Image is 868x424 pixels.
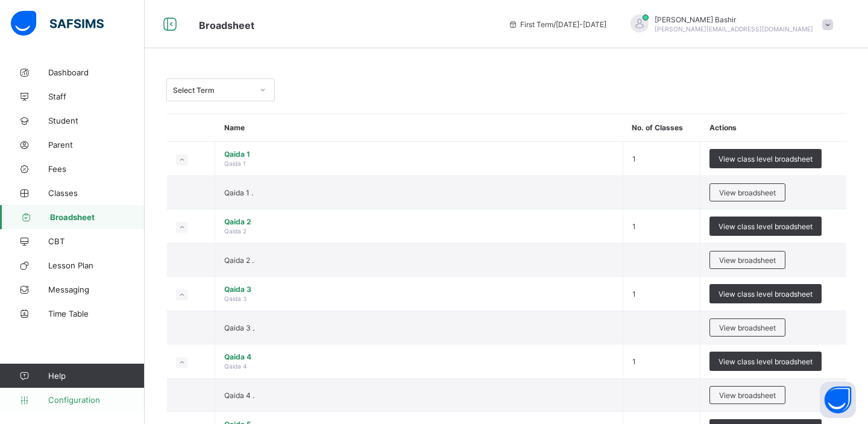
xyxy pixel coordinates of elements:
[224,285,614,294] span: Qaida 3
[48,116,145,125] span: Student
[719,391,776,400] span: View broadsheet
[709,318,785,327] a: View broadsheet
[48,395,144,405] span: Configuration
[224,362,247,370] span: Qaida 4
[700,114,846,142] th: Actions
[709,284,822,293] a: View class level broadsheet
[709,183,785,192] a: View broadsheet
[623,114,700,142] th: No. of Classes
[224,160,246,167] span: Qaida 1
[719,222,813,231] span: View class level broadsheet
[655,15,813,24] span: [PERSON_NAME] Bashir
[709,352,822,361] a: View class level broadsheet
[48,236,145,246] span: CBT
[820,382,856,418] button: Open asap
[719,323,776,332] span: View broadsheet
[224,391,254,400] span: Qaida 4 .
[632,222,636,231] span: 1
[224,295,247,302] span: Qaida 3
[709,217,822,226] a: View class level broadsheet
[224,352,614,361] span: Qaida 4
[48,309,145,318] span: Time Table
[709,149,822,158] a: View class level broadsheet
[719,188,776,197] span: View broadsheet
[719,154,813,163] span: View class level broadsheet
[719,357,813,366] span: View class level broadsheet
[709,386,785,395] a: View broadsheet
[224,256,254,265] span: Qaida 2 .
[199,19,254,31] span: Broadsheet
[224,227,247,235] span: Qaida 2
[709,251,785,260] a: View broadsheet
[224,217,614,226] span: Qaida 2
[655,25,813,33] span: [PERSON_NAME][EMAIL_ADDRESS][DOMAIN_NAME]
[719,290,813,299] span: View class level broadsheet
[48,371,144,381] span: Help
[215,114,623,142] th: Name
[48,92,145,101] span: Staff
[508,20,606,29] span: session/term information
[48,164,145,174] span: Fees
[224,188,253,197] span: Qaida 1 .
[632,154,636,163] span: 1
[48,68,145,77] span: Dashboard
[48,261,145,270] span: Lesson Plan
[632,290,636,299] span: 1
[50,212,145,222] span: Broadsheet
[224,323,254,332] span: Qaida 3 .
[48,285,145,294] span: Messaging
[719,256,776,265] span: View broadsheet
[632,357,636,366] span: 1
[48,188,145,198] span: Classes
[173,86,253,95] div: Select Term
[48,140,145,150] span: Parent
[224,150,614,159] span: Qaida 1
[11,11,104,36] img: safsims
[618,14,839,34] div: HamidBashir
